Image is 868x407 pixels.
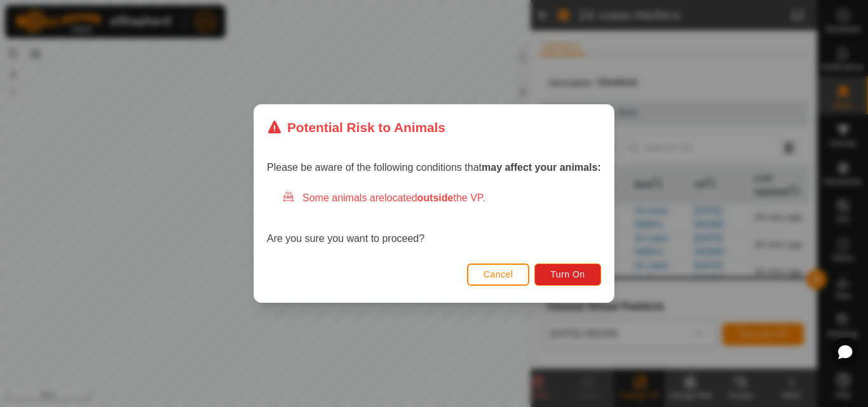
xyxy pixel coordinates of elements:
div: Potential Risk to Animals [267,117,445,137]
span: Turn On [551,269,585,279]
button: Cancel [467,264,530,286]
button: Turn On [535,264,601,286]
div: Are you sure you want to proceed? [267,190,601,246]
span: Cancel [484,269,513,279]
strong: outside [417,192,454,203]
span: Please be aware of the following conditions that [267,162,601,173]
span: located the VP. [384,192,485,203]
div: Some animals are [282,190,601,206]
strong: may affect your animals: [482,162,601,173]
